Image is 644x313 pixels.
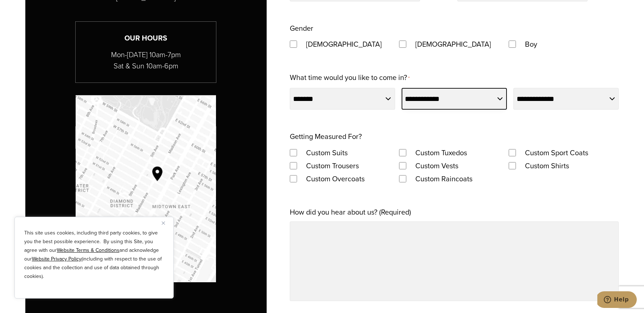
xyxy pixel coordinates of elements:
h3: Our Hours [76,33,216,44]
label: Custom Tuxedos [408,146,474,159]
label: How did you hear about us? (Required) [290,206,411,219]
label: Custom Shirts [518,159,576,172]
label: Custom Raincoats [408,172,480,185]
label: Boy [518,38,545,51]
label: What time would you like to come in? [290,71,410,85]
img: Google map with pin showing Alan David location at Madison Avenue & 53rd Street NY [76,95,216,282]
legend: Getting Measured For? [290,130,362,143]
label: Custom Vests [408,159,466,172]
label: Custom Suits [299,146,355,159]
legend: Gender [290,22,313,35]
label: Custom Sport Coats [518,146,596,159]
label: [DEMOGRAPHIC_DATA] [408,38,498,51]
label: Custom Overcoats [299,172,372,185]
label: Custom Trousers [299,159,366,172]
iframe: Opens a widget where you can chat to one of our agents [597,291,637,309]
p: Mon-[DATE] 10am-7pm Sat & Sun 10am-6pm [76,49,216,72]
a: Website Privacy Policy [32,255,81,263]
label: [DEMOGRAPHIC_DATA] [299,38,389,51]
button: Close [162,219,170,227]
p: This site uses cookies, including third party cookies, to give you the best possible experience. ... [24,229,164,281]
img: Close [162,221,165,225]
a: Website Terms & Conditions [57,246,119,254]
a: Map to Alan David Custom [76,95,216,282]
